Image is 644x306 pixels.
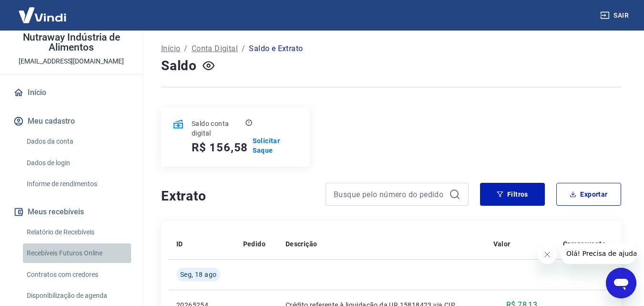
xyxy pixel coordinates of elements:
[23,174,131,194] a: Informe de rendimentos
[192,43,238,54] a: Conta Digital
[242,43,245,54] p: /
[493,239,511,249] p: Valor
[243,239,266,249] p: Pedido
[6,7,80,14] span: Olá! Precisa de ajuda?
[23,265,131,285] a: Contratos com credores
[23,153,131,173] a: Dados de login
[192,140,248,155] h5: R$ 156,58
[561,243,636,264] iframe: Mensagem da empresa
[23,286,131,306] a: Disponibilização de agenda
[19,56,124,66] p: [EMAIL_ADDRESS][DOMAIN_NAME]
[598,7,633,24] button: Sair
[11,0,73,30] img: Vindi
[286,239,317,249] p: Descrição
[161,43,180,54] a: Início
[161,187,314,206] h4: Extrato
[556,183,621,206] button: Exportar
[23,222,131,242] a: Relatório de Recebíveis
[11,111,131,132] button: Meu cadastro
[8,32,135,53] p: Nutraway Indústria de Alimentos
[192,119,244,138] p: Saldo conta digital
[606,268,636,298] iframe: Botão para abrir a janela de mensagens
[180,270,216,279] span: Seg, 18 ago
[11,82,131,103] a: Início
[184,43,187,54] p: /
[161,56,197,75] h4: Saldo
[563,239,606,249] p: Comprovante
[176,239,183,249] p: ID
[249,43,303,54] p: Saldo e Extrato
[11,201,131,222] button: Meus recebíveis
[538,245,557,264] iframe: Fechar mensagem
[480,183,545,206] button: Filtros
[334,187,445,201] input: Busque pelo número do pedido
[23,243,131,263] a: Recebíveis Futuros Online
[253,136,298,155] a: Solicitar Saque
[23,132,131,151] a: Dados da conta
